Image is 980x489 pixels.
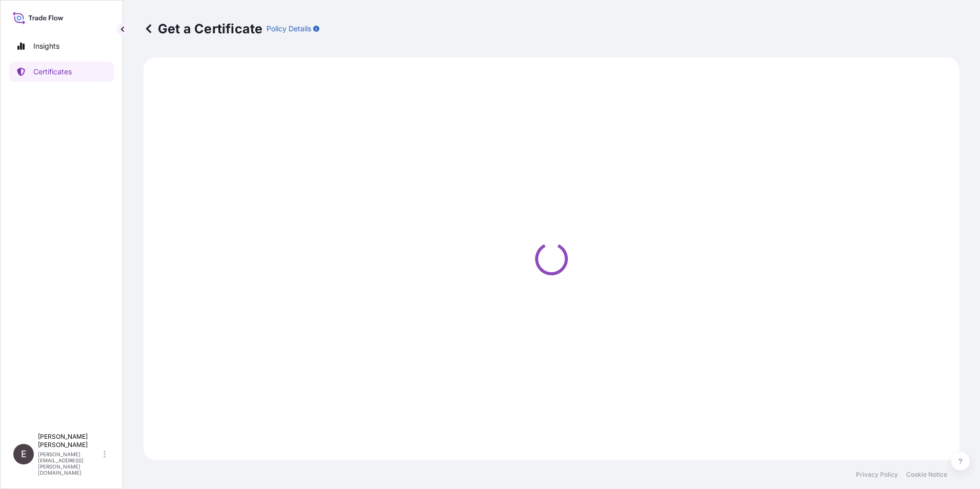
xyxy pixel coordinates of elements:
a: Insights [9,36,114,56]
p: Get a Certificate [144,21,262,37]
p: [PERSON_NAME][EMAIL_ADDRESS][PERSON_NAME][DOMAIN_NAME] [38,451,101,476]
p: Certificates [33,67,72,77]
a: Privacy Policy [856,471,898,479]
span: E [21,449,27,459]
div: Loading [150,64,953,454]
a: Cookie Notice [906,471,947,479]
a: Certificates [9,62,114,82]
p: Insights [33,41,59,51]
p: [PERSON_NAME] [PERSON_NAME] [38,433,101,449]
p: Policy Details [267,24,311,34]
